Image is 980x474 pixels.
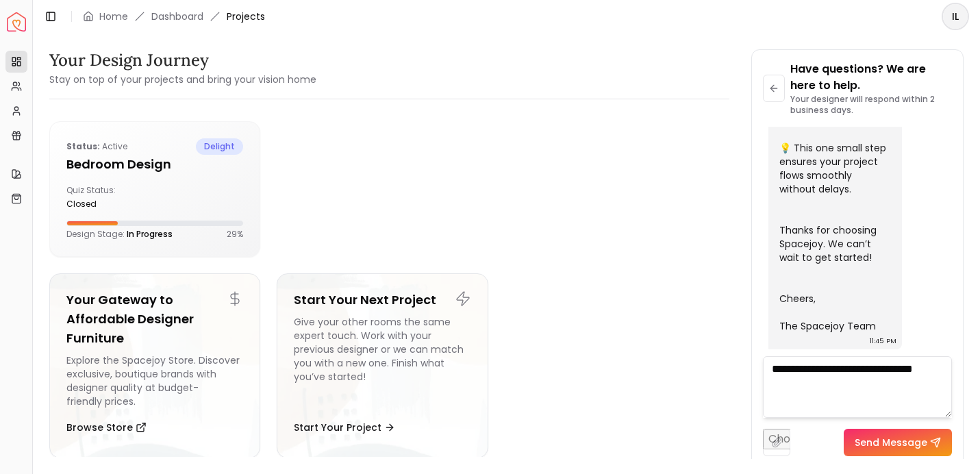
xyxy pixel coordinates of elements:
[49,73,316,86] small: Stay on top of your projects and bring your vision home
[49,273,260,458] a: Your Gateway to Affordable Designer FurnitureExplore the Spacejoy Store. Discover exclusive, bout...
[294,290,470,310] h5: Start Your Next Project
[66,155,243,174] h5: Bedroom design
[790,94,952,116] p: Your designer will respond within 2 business days.
[49,49,316,71] h3: Your Design Journey
[942,3,969,30] button: IL
[294,315,470,408] div: Give your other rooms the same expert touch. Work with your previous designer or we can match you...
[790,61,952,94] p: Have questions? We are here to help.
[844,429,952,456] button: Send Message
[66,185,149,210] div: Quiz Status:
[196,138,243,155] span: delight
[66,290,243,348] h5: Your Gateway to Affordable Designer Furniture
[294,414,395,441] button: Start Your Project
[66,353,243,408] div: Explore the Spacejoy Store. Discover exclusive, boutique brands with designer quality at budget-f...
[870,334,896,348] div: 11:45 PM
[66,140,100,152] b: Status:
[227,10,265,23] span: Projects
[127,228,173,240] span: In Progress
[7,12,26,32] a: Spacejoy
[66,199,149,210] div: closed
[943,4,968,29] span: IL
[151,10,203,23] a: Dashboard
[66,229,173,240] p: Design Stage:
[66,138,127,155] p: active
[66,414,147,441] button: Browse Store
[83,10,265,23] nav: breadcrumb
[277,273,488,458] a: Start Your Next ProjectGive your other rooms the same expert touch. Work with your previous desig...
[227,229,243,240] p: 29 %
[7,12,26,32] img: Spacejoy Logo
[99,10,128,23] a: Home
